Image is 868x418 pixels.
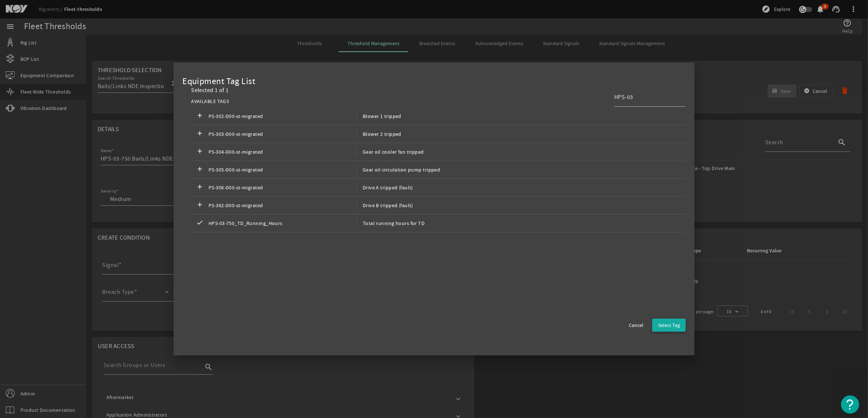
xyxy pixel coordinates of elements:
[841,395,859,414] button: Open Resource Center
[357,112,401,121] span: Blower 1 tripped
[195,112,204,121] mat-icon: add
[195,183,204,192] mat-icon: add
[357,219,425,228] span: Total running hours for TD
[357,147,424,156] span: Gear oil cooler fan tripped
[209,183,357,192] span: PS-306-D00-st-migrated
[209,112,357,121] span: PS-302-D00-st-migrated
[623,319,649,332] button: Cancel
[357,201,413,210] span: Drive B tripped (fault)
[195,201,204,210] mat-icon: add
[357,165,440,174] span: Gear oil circulation pump tripped
[195,165,204,174] mat-icon: add
[357,130,401,138] span: Blower 2 tripped
[357,183,413,192] span: Drive A tripped (fault)
[652,319,686,332] button: Select Tag
[209,165,357,174] span: PS-305-D00-st-migrated
[182,86,686,95] div: Selected 1 of 1
[614,93,680,102] input: Search Tag Names
[209,201,357,210] span: PS-362-D00-st-migrated
[191,97,229,106] div: AVAILABLE TAGS
[195,219,204,228] mat-icon: check
[209,219,357,228] span: HPS-03-750_TD_Running_Hours
[658,322,680,329] span: Select Tag
[209,147,357,156] span: PS-304-D00-st-migrated
[182,77,686,86] div: Equipment Tag List
[195,130,204,138] mat-icon: add
[629,322,643,329] span: Cancel
[209,130,357,138] span: PS-303-D00-st-migrated
[195,147,204,156] mat-icon: add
